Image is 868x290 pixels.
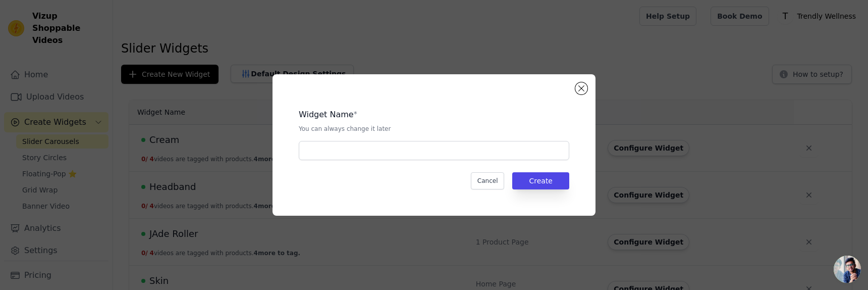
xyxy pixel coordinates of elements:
legend: Widget Name [299,109,354,121]
button: Create [512,172,569,189]
button: Close modal [575,82,587,94]
div: Open chat [834,256,861,283]
button: Cancel [471,172,505,189]
p: You can always change it later [299,125,569,133]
